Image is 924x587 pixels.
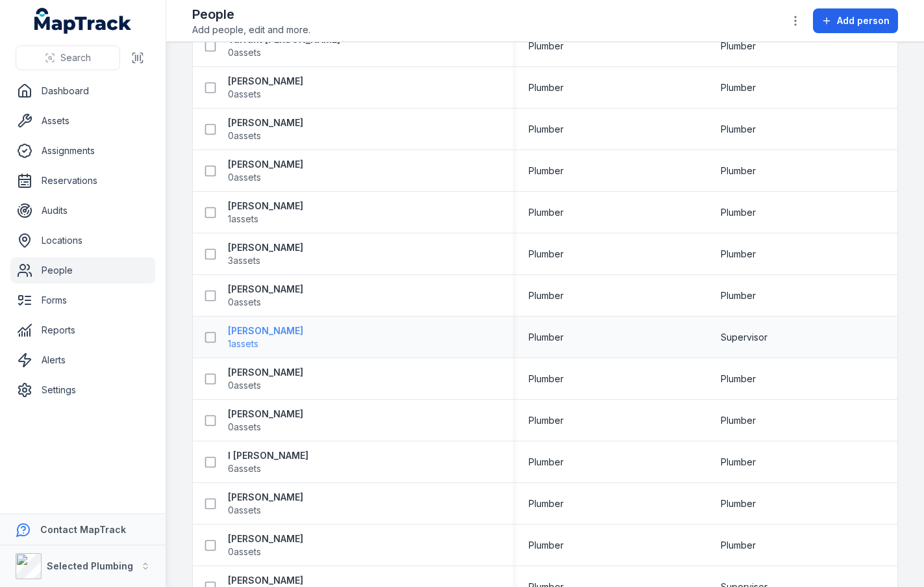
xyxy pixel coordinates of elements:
a: [PERSON_NAME]0assets [228,408,303,434]
span: Plumber [721,497,756,510]
a: [PERSON_NAME]0assets [228,491,303,517]
a: Locations [10,228,155,254]
span: 0 assets [228,296,261,309]
a: Reservations [10,168,155,194]
span: 3 assets [228,254,260,267]
span: Plumber [529,456,564,469]
span: Plumber [529,289,564,302]
span: Plumber [721,414,756,427]
strong: Selected Plumbing [47,560,133,571]
strong: [PERSON_NAME] [228,241,303,254]
span: 0 assets [228,88,261,101]
span: 0 assets [228,379,261,392]
a: Assets [10,108,155,134]
strong: I [PERSON_NAME] [228,449,308,462]
a: Dashboard [10,78,155,104]
strong: Contact MapTrack [40,524,126,535]
a: [PERSON_NAME]0assets [228,158,303,184]
span: 1 assets [228,337,258,350]
span: Plumber [529,164,564,177]
span: Plumber [721,248,756,261]
strong: [PERSON_NAME] [228,283,303,296]
strong: [PERSON_NAME] [228,574,303,587]
span: Add person [837,14,890,27]
span: Plumber [529,40,564,53]
span: 0 assets [228,46,261,59]
a: Reports [10,317,155,343]
span: 1 assets [228,213,258,226]
a: [PERSON_NAME]1assets [228,324,303,350]
strong: [PERSON_NAME] [228,324,303,337]
strong: [PERSON_NAME] [228,366,303,379]
strong: [PERSON_NAME] [228,116,303,129]
span: Plumber [529,248,564,261]
span: 0 assets [228,421,261,434]
span: Plumber [529,81,564,94]
span: 0 assets [228,129,261,142]
span: 0 assets [228,171,261,184]
span: 0 assets [228,545,261,558]
strong: [PERSON_NAME] [228,491,303,504]
strong: [PERSON_NAME] [228,75,303,88]
span: Plumber [529,539,564,552]
strong: [PERSON_NAME] [228,532,303,545]
a: [PERSON_NAME]0assets [228,116,303,142]
strong: [PERSON_NAME] [228,200,303,213]
a: I [PERSON_NAME]6assets [228,449,308,475]
strong: [PERSON_NAME] [228,408,303,421]
span: Plumber [529,372,564,385]
span: Plumber [721,289,756,302]
span: 6 assets [228,462,261,475]
a: MapTrack [34,8,132,34]
span: Plumber [721,372,756,385]
h2: People [192,5,310,23]
span: Add people, edit and more. [192,23,310,36]
a: Assignments [10,138,155,164]
a: Tarrant [PERSON_NAME]0assets [228,33,340,59]
span: Search [60,51,91,64]
a: [PERSON_NAME]0assets [228,75,303,101]
span: Plumber [721,123,756,136]
span: Plumber [721,206,756,219]
a: [PERSON_NAME]0assets [228,366,303,392]
span: Plumber [721,40,756,53]
a: Settings [10,377,155,403]
strong: [PERSON_NAME] [228,158,303,171]
a: People [10,257,155,283]
span: 0 assets [228,504,261,517]
span: Plumber [529,123,564,136]
span: Plumber [529,331,564,344]
span: Plumber [529,497,564,510]
span: Plumber [721,164,756,177]
button: Search [16,46,120,70]
a: [PERSON_NAME]3assets [228,241,303,267]
a: Alerts [10,347,155,373]
a: [PERSON_NAME]0assets [228,532,303,558]
span: Plumber [529,206,564,219]
button: Add person [813,8,898,33]
span: Plumber [721,456,756,469]
span: Plumber [721,81,756,94]
span: Supervisor [721,331,768,344]
a: Forms [10,287,155,313]
span: Plumber [721,539,756,552]
span: Plumber [529,414,564,427]
a: Audits [10,198,155,224]
a: [PERSON_NAME]1assets [228,200,303,226]
a: [PERSON_NAME]0assets [228,283,303,309]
